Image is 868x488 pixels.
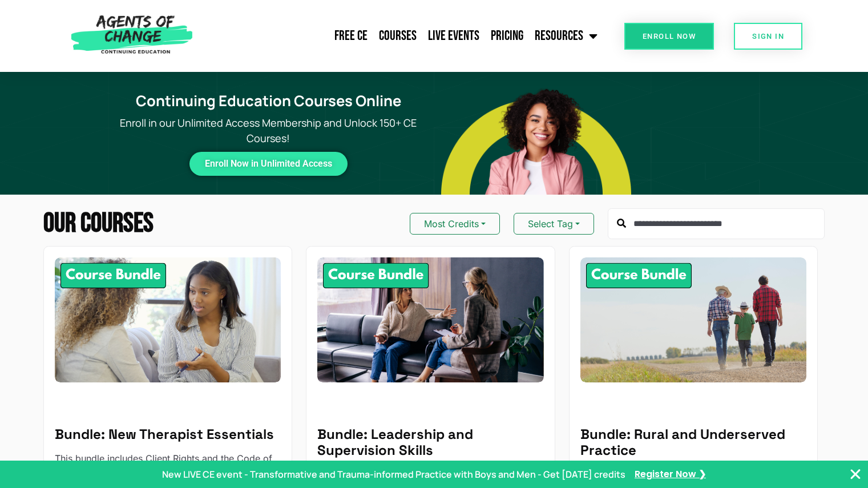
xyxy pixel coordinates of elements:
[55,257,281,382] img: New Therapist Essentials - 10 Credit CE Bundle
[55,426,281,443] h5: Bundle: New Therapist Essentials
[485,22,529,50] a: Pricing
[198,22,603,50] nav: Menu
[110,92,427,110] h1: Continuing Education Courses Online
[752,33,784,40] span: SIGN IN
[329,22,373,50] a: Free CE
[624,23,714,50] a: Enroll Now
[410,213,500,235] button: Most Credits
[635,468,706,481] a: Register Now ❯
[55,451,281,479] p: This bundle includes Client Rights and the Code of Ethics, Ethical Considerations with Kids and T...
[580,257,806,382] img: Rural and Underserved Practice - 8 Credit CE Bundle
[580,426,806,459] h5: Bundle: Rural and Underserved Practice
[43,210,154,237] h2: Our Courses
[849,467,862,481] button: Close Banner
[529,22,603,50] a: Resources
[643,33,696,40] span: Enroll Now
[205,161,332,167] span: Enroll Now in Unlimited Access
[422,22,485,50] a: Live Events
[189,152,348,176] a: Enroll Now in Unlimited Access
[373,22,422,50] a: Courses
[514,213,594,235] button: Select Tag
[103,115,434,146] p: Enroll in our Unlimited Access Membership and Unlock 150+ CE Courses!
[162,467,625,481] p: New LIVE CE event - Transformative and Trauma-informed Practice with Boys and Men - Get [DATE] cr...
[317,426,543,459] h5: Bundle: Leadership and Supervision Skills
[317,257,543,382] img: Leadership and Supervision Skills - 8 Credit CE Bundle
[734,23,802,50] a: SIGN IN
